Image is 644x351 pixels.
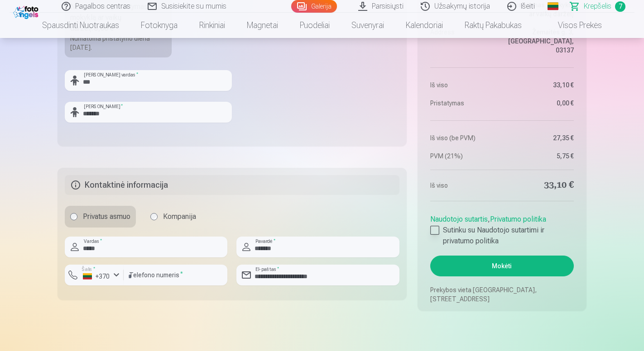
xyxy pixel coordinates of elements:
[490,215,546,223] a: Privatumo politika
[13,4,41,19] img: /fa2
[454,13,533,38] a: Raktų pakabukas
[430,133,498,142] dt: Iš viso (be PVM)
[150,213,158,220] input: Kompanija
[395,13,454,38] a: Kalendoriai
[615,1,625,12] span: 7
[430,99,498,108] dt: Pristatymas
[533,13,613,38] a: Visos prekės
[65,206,136,228] label: Privatus asmuo
[70,34,166,52] div: Numatoma pristatymo diena [DATE].
[430,152,498,161] dt: PVM (21%)
[506,152,574,161] dd: 5,75 €
[430,210,574,247] div: ,
[430,256,574,276] button: Mokėti
[31,13,130,38] a: Spausdinti nuotraukas
[289,13,341,38] a: Puodeliai
[506,99,574,108] dd: 0,00 €
[79,266,98,273] label: Šalis
[145,206,202,228] label: Kompanija
[70,213,77,220] input: Privatus asmuo
[506,81,574,90] dd: 33,10 €
[506,179,574,192] dd: 33,10 €
[65,175,399,195] h5: Kontaktinė informacija
[65,265,124,285] button: Šalis*+370
[83,272,110,281] div: +370
[236,13,289,38] a: Magnetai
[430,179,498,192] dt: Iš viso
[430,225,574,247] label: Sutinku su Naudotojo sutartimi ir privatumo politika
[430,28,498,55] dt: Address
[430,285,574,304] p: Prekybos vieta [GEOGRAPHIC_DATA], [STREET_ADDRESS]
[188,13,236,38] a: Rinkiniai
[430,215,488,223] a: Naudotojo sutartis
[341,13,395,38] a: Suvenyrai
[430,81,498,90] dt: Iš viso
[506,28,574,55] dd: Žemaitės g. 3, [GEOGRAPHIC_DATA], 03137
[506,133,574,142] dd: 27,35 €
[584,1,611,12] span: Krepšelis
[130,13,188,38] a: Fotoknyga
